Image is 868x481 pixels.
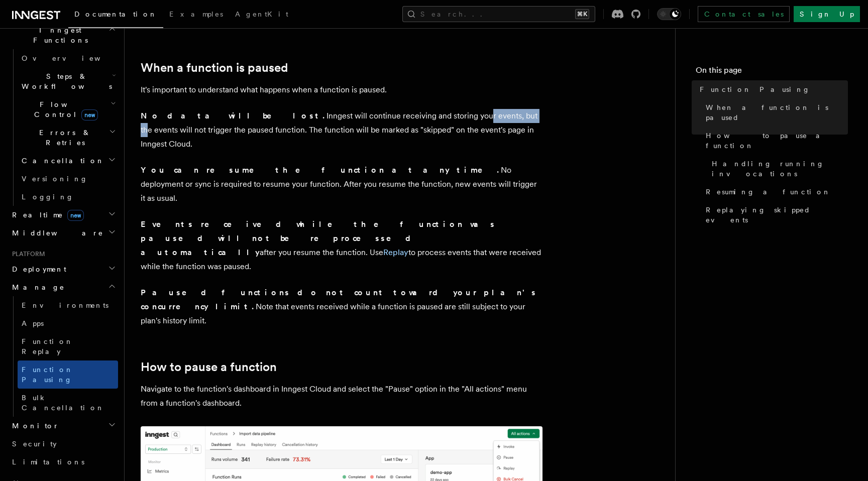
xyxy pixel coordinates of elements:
span: Cancellation [18,156,104,166]
a: Contact sales [698,6,790,22]
span: Environments [22,301,108,309]
a: Function Pausing [696,80,848,98]
span: Apps [22,319,44,327]
a: Overview [18,49,118,67]
p: after you resume the function. Use to process events that were received while the function was pa... [141,217,542,274]
strong: Events received while the function was paused will not be reprocessed automatically [141,219,496,257]
span: Examples [169,10,223,18]
kbd: ⌘K [575,9,589,19]
button: Realtimenew [8,206,118,224]
p: Note that events received while a function is paused are still subject to your plan's history limit. [141,286,542,328]
span: Function Pausing [700,84,810,94]
span: AgentKit [235,10,288,18]
div: Manage [8,296,118,417]
button: Toggle dark mode [657,8,681,20]
button: Errors & Retries [18,124,118,152]
a: Replay [383,248,408,257]
a: Replaying skipped events [702,201,848,229]
span: Limitations [12,458,84,466]
span: Flow Control [18,99,111,119]
span: Middleware [8,228,103,238]
span: new [81,109,98,121]
a: How to pause a function [702,127,848,155]
span: new [67,210,84,221]
span: Inngest Functions [8,25,108,45]
span: Overview [22,54,125,62]
span: When a function is paused [706,102,848,123]
button: Inngest Functions [8,21,118,49]
span: Versioning [22,175,88,183]
span: Handling running invocations [712,159,848,179]
button: Manage [8,278,118,296]
button: Deployment [8,260,118,278]
button: Cancellation [18,152,118,170]
a: When a function is paused [702,98,848,127]
a: Function Replay [18,332,118,360]
span: Monitor [8,421,59,431]
a: Security [8,435,118,453]
span: Deployment [8,264,66,274]
span: Manage [8,282,65,292]
button: Monitor [8,417,118,435]
p: It's important to understand what happens when a function is paused. [141,83,542,97]
button: Middleware [8,224,118,242]
span: Steps & Workflows [18,71,112,91]
a: Documentation [68,3,163,28]
button: Flow Controlnew [18,95,118,124]
span: Realtime [8,210,84,220]
span: Errors & Retries [18,128,109,148]
a: Handling running invocations [708,155,848,183]
span: Documentation [74,10,157,18]
a: Limitations [8,453,118,471]
button: Steps & Workflows [18,67,118,95]
a: Resuming a function [702,183,848,201]
button: Search...⌘K [402,6,595,22]
a: AgentKit [229,3,294,27]
p: Navigate to the function's dashboard in Inngest Cloud and select the "Pause" option in the "All a... [141,382,542,410]
strong: Paused functions do not count toward your plan's concurrency limit. [141,288,537,311]
span: Bulk Cancellation [22,394,104,412]
span: Platform [8,250,45,258]
span: Replaying skipped events [706,205,848,225]
strong: No data will be lost. [141,111,327,121]
a: Function Pausing [18,360,118,389]
span: How to pause a function [706,131,848,151]
a: How to pause a function [141,360,277,374]
a: Sign Up [794,6,860,22]
a: Versioning [18,170,118,188]
a: Bulk Cancellation [18,389,118,417]
a: Logging [18,188,118,206]
a: Apps [18,314,118,332]
span: Security [12,440,57,448]
span: Logging [22,193,74,201]
span: Function Replay [22,337,73,355]
strong: You can resume the function at any time. [141,165,501,175]
span: Resuming a function [706,187,831,197]
div: Inngest Functions [8,49,118,206]
a: Environments [18,296,118,314]
a: Examples [163,3,229,27]
span: Function Pausing [22,366,73,384]
a: When a function is paused [141,61,288,75]
h4: On this page [696,64,848,80]
p: No deployment or sync is required to resume your function. After you resume the function, new eve... [141,163,542,205]
p: Inngest will continue receiving and storing your events, but the events will not trigger the paus... [141,109,542,151]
